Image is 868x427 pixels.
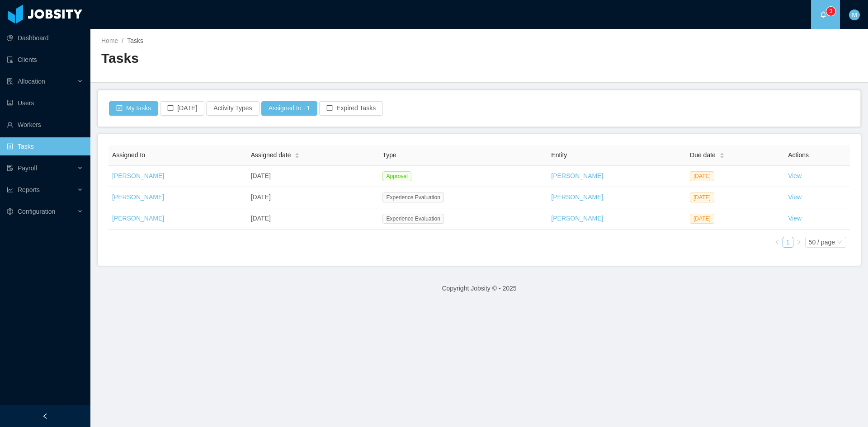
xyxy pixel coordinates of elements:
[206,101,259,116] button: Activity Types
[18,164,37,172] span: Payroll
[7,78,13,84] i: icon: solution
[793,237,804,248] li: Next Page
[101,37,118,44] a: Home
[112,172,164,179] a: [PERSON_NAME]
[112,193,164,201] a: [PERSON_NAME]
[7,51,83,69] a: icon: auditClients
[783,237,793,248] li: 1
[796,239,802,245] i: icon: right
[382,214,443,224] span: Experience Evaluation
[7,116,83,134] a: icon: userWorkers
[295,151,300,154] i: icon: caret-up
[112,215,164,222] a: [PERSON_NAME]
[382,151,396,159] span: Type
[690,192,714,202] span: [DATE]
[830,7,833,16] p: 3
[319,101,383,116] button: icon: borderExpired Tasks
[690,171,714,181] span: [DATE]
[7,29,83,47] a: icon: pie-chartDashboard
[551,215,603,222] a: [PERSON_NAME]
[788,193,802,201] a: View
[18,186,40,193] span: Reports
[837,239,842,246] i: icon: down
[382,192,443,202] span: Experience Evaluation
[90,273,868,304] footer: Copyright Jobsity © - 2025
[7,208,13,215] i: icon: setting
[382,171,411,181] span: Approval
[160,101,204,116] button: icon: border[DATE]
[247,187,379,208] td: [DATE]
[820,11,826,18] i: icon: bell
[783,237,793,247] a: 1
[101,49,479,68] h2: Tasks
[826,7,835,16] sup: 3
[7,137,83,155] a: icon: profileTasks
[719,155,724,158] i: icon: caret-down
[772,237,783,248] li: Previous Page
[774,239,780,245] i: icon: left
[551,193,603,201] a: [PERSON_NAME]
[18,208,55,215] span: Configuration
[112,151,145,159] span: Assigned to
[247,208,379,230] td: [DATE]
[809,237,835,247] div: 50 / page
[127,37,143,44] span: Tasks
[719,151,724,154] i: icon: caret-up
[7,165,13,171] i: icon: file-protect
[7,94,83,112] a: icon: robotUsers
[788,215,802,222] a: View
[294,151,300,158] div: Sort
[122,37,123,44] span: /
[852,9,857,20] span: M
[7,187,13,193] i: icon: line-chart
[251,150,291,160] span: Assigned date
[788,151,809,159] span: Actions
[551,172,603,179] a: [PERSON_NAME]
[551,151,567,159] span: Entity
[690,150,716,160] span: Due date
[295,155,300,158] i: icon: caret-down
[18,78,45,85] span: Allocation
[261,101,318,116] button: Assigned to · 1
[788,172,802,179] a: View
[719,151,725,158] div: Sort
[247,166,379,187] td: [DATE]
[109,101,158,116] button: icon: check-squareMy tasks
[690,214,714,224] span: [DATE]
